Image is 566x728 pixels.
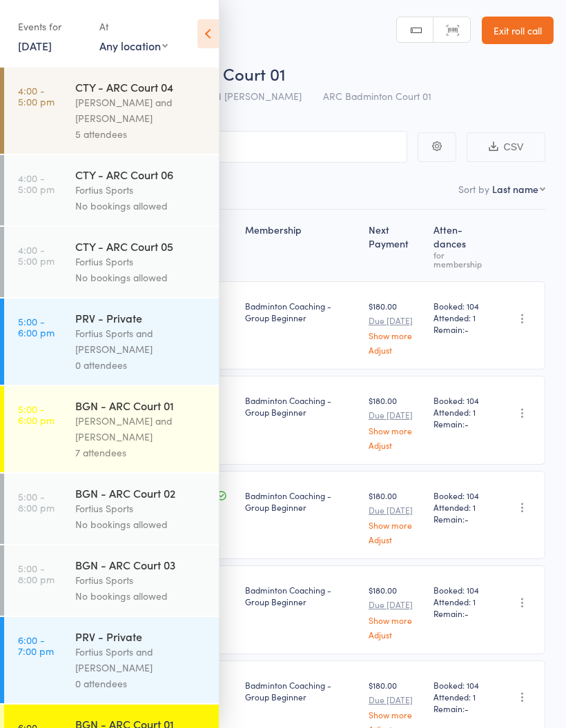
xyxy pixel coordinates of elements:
div: 5 attendees [75,126,207,142]
a: 4:00 -5:00 pmCTY - ARC Court 04[PERSON_NAME] and [PERSON_NAME]5 attendees [4,68,219,154]
div: Next Payment [363,216,428,275]
label: Sort by [458,182,489,196]
small: Due [DATE] [369,505,422,515]
div: BGN - ARC Court 02 [75,485,207,501]
div: Fortius Sports [75,254,207,270]
div: 7 attendees [75,445,207,461]
div: $180.00 [369,300,422,354]
small: Due [DATE] [369,316,422,325]
a: 4:00 -5:00 pmCTY - ARC Court 06Fortius SportsNo bookings allowed [4,155,219,225]
a: [DATE] [18,38,52,53]
div: Fortius Sports and [PERSON_NAME] [75,325,207,357]
div: Badminton Coaching - Group Beginner [245,679,358,702]
a: Show more [369,616,422,625]
a: Show more [369,710,422,719]
small: Due [DATE] [369,695,422,705]
time: 5:00 - 8:00 pm [18,563,55,585]
a: Show more [369,520,422,529]
div: Membership [240,216,363,275]
time: 5:00 - 6:00 pm [18,316,55,338]
a: Adjust [369,535,422,544]
div: $180.00 [369,394,422,449]
small: Due [DATE] [369,410,422,420]
div: At [99,15,168,38]
span: ARC Badminton Court 01 [323,89,431,103]
a: 5:00 -6:00 pmBGN - ARC Court 01[PERSON_NAME] and [PERSON_NAME]7 attendees [4,386,219,472]
span: Remain: [433,513,489,525]
div: BGN - ARC Court 01 [75,398,207,413]
a: Exit roll call [482,17,554,44]
span: - [465,702,469,714]
div: Any location [99,38,168,53]
div: PRV - Private [75,310,207,325]
div: No bookings allowed [75,588,207,604]
span: Remain: [433,323,489,335]
div: Events for [18,15,86,38]
span: - [465,513,469,525]
a: 5:00 -8:00 pmBGN - ARC Court 02Fortius SportsNo bookings allowed [4,474,219,544]
span: Attended: 1 [433,501,489,513]
div: $180.00 [369,489,422,544]
div: No bookings allowed [75,270,207,285]
div: 0 attendees [75,357,207,373]
span: Remain: [433,607,489,619]
span: Attended: 1 [433,691,489,702]
time: 4:00 - 5:00 pm [18,85,55,107]
div: PRV - Private [75,629,207,644]
time: 5:00 - 8:00 pm [18,491,55,513]
span: Attended: 1 [433,312,489,323]
div: Fortius Sports [75,501,207,516]
small: Due [DATE] [369,600,422,609]
div: BGN - ARC Court 03 [75,557,207,572]
span: Booked: 104 [433,584,489,596]
div: No bookings allowed [75,198,207,214]
a: Show more [369,331,422,340]
div: No bookings allowed [75,516,207,532]
span: - [465,607,469,619]
a: 5:00 -6:00 pmPRV - PrivateFortius Sports and [PERSON_NAME]0 attendees [4,299,219,385]
div: Fortius Sports [75,572,207,588]
a: Adjust [369,345,422,354]
time: 6:00 - 7:00 pm [18,634,54,656]
div: Atten­dances [428,216,495,275]
a: Adjust [369,630,422,639]
a: 5:00 -8:00 pmBGN - ARC Court 03Fortius SportsNo bookings allowed [4,545,219,616]
div: Fortius Sports and [PERSON_NAME] [75,644,207,676]
span: Attended: 1 [433,596,489,607]
div: $180.00 [369,584,422,638]
div: [PERSON_NAME] and [PERSON_NAME] [75,94,207,126]
div: 0 attendees [75,676,207,691]
div: for membership [433,250,489,268]
div: CTY - ARC Court 06 [75,167,207,182]
a: Show more [369,426,422,435]
div: Badminton Coaching - Group Beginner [245,584,358,607]
a: 4:00 -5:00 pmCTY - ARC Court 05Fortius SportsNo bookings allowed [4,227,219,297]
div: CTY - ARC Court 05 [75,239,207,254]
a: 6:00 -7:00 pmPRV - PrivateFortius Sports and [PERSON_NAME]0 attendees [4,617,219,703]
span: Booked: 104 [433,489,489,501]
time: 4:00 - 5:00 pm [18,172,55,194]
div: Last name [492,182,538,196]
span: Remain: [433,702,489,714]
div: CTY - ARC Court 04 [75,79,207,94]
span: - [465,323,469,335]
div: Badminton Coaching - Group Beginner [245,300,358,323]
div: Badminton Coaching - Group Beginner [245,394,358,418]
div: [PERSON_NAME] and [PERSON_NAME] [75,413,207,445]
button: CSV [467,132,545,162]
a: Adjust [369,441,422,449]
span: Booked: 104 [433,394,489,406]
span: - [465,418,469,429]
span: Booked: 104 [433,679,489,691]
span: Attended: 1 [433,406,489,418]
time: 4:00 - 5:00 pm [18,244,55,266]
time: 5:00 - 6:00 pm [18,403,55,425]
div: Badminton Coaching - Group Beginner [245,489,358,513]
span: Booked: 104 [433,300,489,312]
div: Fortius Sports [75,182,207,198]
span: Remain: [433,418,489,429]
